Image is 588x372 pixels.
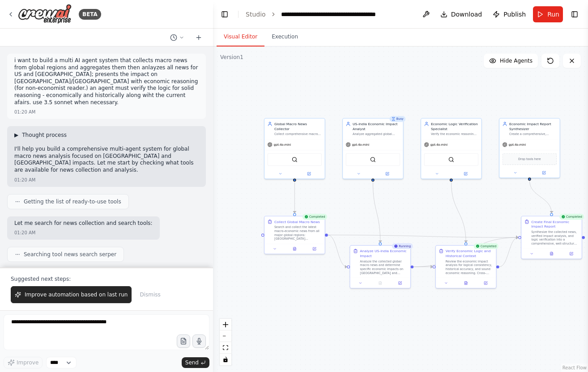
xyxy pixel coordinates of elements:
div: Review the economic impact analysis for logical consistency, historical accuracy, and sound econo... [446,259,493,275]
span: gpt-4o-mini [430,143,447,147]
g: Edge from 9437aa9e-9818-4d15-a0df-7ea6ad0e8b1d to e909dd98-7669-49ee-bd5d-a842e70ee497 [413,264,433,269]
nav: breadcrumb [246,10,382,19]
g: Edge from ab6e7d34-72cb-4b70-8827-61b054b226c9 to 59ec5fbb-0a89-4f00-ad4d-d726c341c4c4 [292,177,297,213]
div: BusyUS-India Economic Impact AnalystAnalyze aggregated global macro news and determine specific e... [342,118,404,179]
div: 01:20 AM [14,177,35,183]
img: SerperDevTool [370,156,376,162]
img: SerperDevTool [448,156,454,162]
span: Improve automation based on last run [25,291,128,298]
span: Hide Agents [500,57,533,64]
p: I'll help you build a comprehensive multi-agent system for global macro news analysis focused on ... [14,146,199,173]
button: Open in side panel [530,170,558,176]
span: Dismiss [140,291,160,298]
button: fit view [220,342,231,354]
div: 01:20 AM [14,109,35,115]
button: Open in side panel [295,171,323,177]
span: gpt-4o-mini [274,143,291,147]
button: Dismiss [135,286,165,303]
button: Show right sidebar [568,8,581,21]
span: Thought process [22,131,67,139]
button: Download [437,6,486,22]
div: Global Macro News Collector [274,122,322,131]
button: Open in side panel [452,171,479,177]
g: Edge from 59ec5fbb-0a89-4f00-ad4d-d726c341c4c4 to 4361d496-6b4d-47a3-a6b9-f076ace93cc0 [328,232,518,240]
span: Getting the list of ready-to-use tools [24,198,121,205]
div: CompletedCollect Global Macro NewsSearch and collect the latest macro-economic news from all majo... [264,216,325,254]
g: Edge from e909dd98-7669-49ee-bd5d-a842e70ee497 to 4361d496-6b4d-47a3-a6b9-f076ace93cc0 [499,235,519,270]
span: Download [451,10,482,19]
button: Open in side panel [563,251,580,257]
button: Run [533,6,563,22]
div: CompletedCreate Final Economic Impact ReportSynthesize the collected news, verified impact analys... [521,216,582,259]
g: Edge from ba032b85-fe07-4ca6-8b32-e26cbbc24727 to 9437aa9e-9818-4d15-a0df-7ea6ad0e8b1d [371,182,383,242]
span: ▶ [14,131,18,139]
p: i want to build a multi AI agent system that collects macro news from global regions and aggregat... [14,57,199,106]
div: Completed [559,214,584,220]
button: Send [182,357,209,368]
button: View output [456,280,476,286]
div: RunningAnalyze US-India Economic ImpactAnalyze the collected global macro news and determine spec... [349,245,411,288]
div: Global Macro News CollectorCollect comprehensive macro-economic news from all major global region... [264,118,325,179]
p: Suggested next steps: [11,275,202,283]
button: Hide Agents [484,54,538,68]
button: View output [541,251,562,257]
span: Send [185,359,199,366]
span: Searching tool news search serper [24,251,116,258]
g: Edge from 59ec5fbb-0a89-4f00-ad4d-d726c341c4c4 to 9437aa9e-9818-4d15-a0df-7ea6ad0e8b1d [328,232,347,269]
div: Version 1 [220,54,243,61]
div: Analyze aggregated global macro news and determine specific economic impacts on [GEOGRAPHIC_DATA]... [353,132,400,136]
div: React Flow controls [220,319,231,365]
span: Publish [503,10,526,19]
g: Edge from 6b45a7a3-673b-4324-bfd2-30e487a19069 to 4361d496-6b4d-47a3-a6b9-f076ace93cc0 [527,181,554,213]
button: Start a new chat [192,32,206,43]
div: BETA [79,9,101,20]
span: Improve [17,359,38,366]
button: Improve [4,357,43,368]
div: Economic Impact Report SynthesizerCreate a comprehensive, reader-friendly report that synthesizes... [499,118,560,178]
span: gpt-4o-mini [509,143,526,147]
button: Open in side panel [477,280,494,286]
span: gpt-4o-mini [352,143,369,147]
g: Edge from 48edbae1-4715-4305-9176-aec261f0c878 to e909dd98-7669-49ee-bd5d-a842e70ee497 [449,182,469,242]
a: Studio [246,11,266,18]
div: Completed [303,214,327,220]
button: Switch to previous chat [166,32,188,43]
div: CompletedVerify Economic Logic and Historical ContextReview the economic impact analysis for logi... [435,245,497,288]
button: ▶Thought process [14,131,67,139]
a: React Flow attribution [562,365,587,370]
button: Publish [489,6,529,22]
div: Economic Logic Verification SpecialistVerify the economic reasoning and historical accuracy of th... [421,118,482,179]
button: View output [284,246,305,252]
div: Create a comprehensive, reader-friendly report that synthesizes verified economic analysis into c... [509,132,557,136]
button: zoom out [220,330,231,342]
div: Synthesize the collected news, verified impact analysis, and logic verification into a comprehens... [531,230,579,245]
span: Drop tools here [518,156,541,161]
button: Open in side panel [392,280,409,286]
div: Collect comprehensive macro-economic news from all major global regions: [GEOGRAPHIC_DATA] ([GEOG... [274,132,322,136]
button: Visual Editor [217,28,264,46]
div: Economic Impact Report Synthesizer [509,122,557,131]
div: Analyze US-India Economic Impact [360,249,407,258]
div: Create Final Economic Impact Report [531,219,579,229]
div: 01:20 AM [14,229,35,236]
button: Execution [264,28,305,46]
button: Upload files [177,334,190,348]
div: Running [392,243,413,249]
button: Open in side panel [373,171,401,177]
img: SerperDevTool [292,156,298,162]
div: Search and collect the latest macro-economic news from all major global regions: [GEOGRAPHIC_DATA... [274,225,322,241]
button: Improve automation based on last run [11,286,132,303]
button: zoom in [220,319,231,330]
div: Economic Logic Verification Specialist [431,122,478,131]
span: Run [547,10,559,19]
div: Collect Global Macro News [274,219,320,224]
img: Logo [18,4,72,24]
button: Hide left sidebar [218,8,231,21]
button: No output available [370,280,391,286]
div: Verify the economic reasoning and historical accuracy of the impact analysis, cross-checking agai... [431,132,478,136]
button: Click to speak your automation idea [192,334,206,348]
p: Let me search for news collection and search tools: [14,220,153,227]
div: Analyze the collected global macro news and determine specific economic impacts on [GEOGRAPHIC_DA... [360,259,407,275]
div: Verify Economic Logic and Historical Context [446,249,493,258]
div: Busy [389,116,405,122]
